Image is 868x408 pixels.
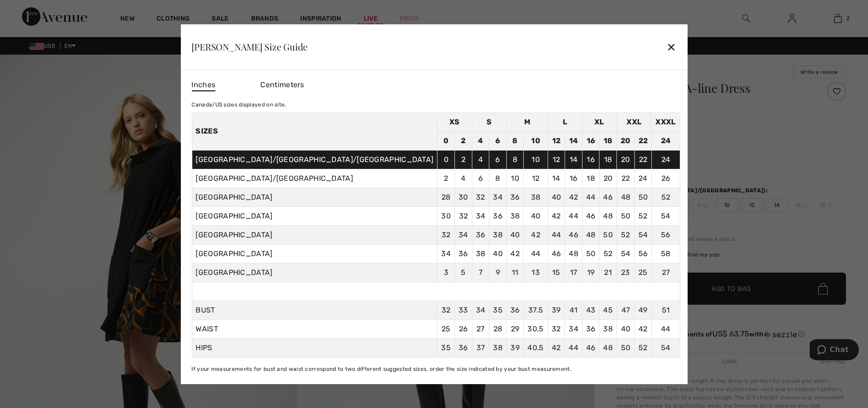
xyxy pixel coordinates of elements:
[459,343,468,352] span: 36
[552,343,561,352] span: 42
[489,263,507,282] td: 9
[565,207,582,225] td: 44
[603,306,613,314] span: 45
[493,324,503,333] span: 28
[192,263,437,282] td: [GEOGRAPHIC_DATA]
[524,150,548,169] td: 10
[506,207,524,225] td: 38
[617,207,635,225] td: 50
[472,169,489,188] td: 6
[506,131,524,150] td: 8
[472,244,489,263] td: 38
[582,131,599,150] td: 16
[506,225,524,244] td: 40
[661,324,671,333] span: 44
[652,169,680,188] td: 26
[621,343,631,352] span: 50
[603,343,613,352] span: 48
[260,80,304,89] span: Centimeters
[582,150,599,169] td: 16
[493,306,503,314] span: 35
[192,338,437,357] td: HIPS
[528,306,543,314] span: 37.5
[493,343,503,352] span: 38
[652,112,680,131] td: XXXL
[524,207,548,225] td: 40
[617,150,635,169] td: 20
[652,188,680,207] td: 52
[548,244,565,263] td: 46
[472,131,489,150] td: 4
[661,343,671,352] span: 54
[476,343,485,352] span: 37
[192,319,437,338] td: WAIST
[634,207,652,225] td: 52
[489,225,507,244] td: 38
[565,188,582,207] td: 42
[459,324,468,333] span: 26
[472,263,489,282] td: 7
[548,112,582,131] td: L
[527,343,543,352] span: 40.5
[437,150,455,169] td: 0
[191,79,215,91] span: Inches
[191,42,308,51] div: [PERSON_NAME] Size Guide
[437,225,455,244] td: 32
[617,169,635,188] td: 22
[548,150,565,169] td: 12
[506,188,524,207] td: 36
[192,150,437,169] td: [GEOGRAPHIC_DATA]/[GEOGRAPHIC_DATA]/[GEOGRAPHIC_DATA]
[506,263,524,282] td: 11
[617,188,635,207] td: 48
[548,169,565,188] td: 14
[524,188,548,207] td: 38
[476,306,486,314] span: 34
[455,263,472,282] td: 5
[666,37,676,56] div: ✕
[524,225,548,244] td: 42
[652,244,680,263] td: 58
[622,306,630,314] span: 47
[524,263,548,282] td: 13
[638,343,648,352] span: 52
[599,244,617,263] td: 52
[552,324,561,333] span: 32
[652,150,680,169] td: 24
[565,169,582,188] td: 16
[510,343,520,352] span: 39
[455,150,472,169] td: 2
[617,244,635,263] td: 54
[192,112,437,150] th: Sizes
[455,244,472,263] td: 36
[599,169,617,188] td: 20
[527,324,543,333] span: 30.5
[506,244,524,263] td: 42
[437,207,455,225] td: 30
[437,169,455,188] td: 2
[582,207,599,225] td: 46
[652,263,680,282] td: 27
[442,306,451,314] span: 32
[472,150,489,169] td: 4
[437,263,455,282] td: 3
[603,324,613,333] span: 38
[455,225,472,244] td: 34
[582,188,599,207] td: 44
[441,343,451,352] span: 35
[565,263,582,282] td: 17
[455,207,472,225] td: 32
[548,188,565,207] td: 40
[192,244,437,263] td: [GEOGRAPHIC_DATA]
[20,6,39,15] span: Chat
[634,263,652,282] td: 25
[586,324,596,333] span: 36
[634,150,652,169] td: 22
[548,131,565,150] td: 12
[582,263,599,282] td: 19
[191,365,680,373] div: If your measurements for bust and waist correspond to two different suggested sizes, order the si...
[552,306,561,314] span: 39
[652,207,680,225] td: 54
[489,244,507,263] td: 40
[472,225,489,244] td: 36
[472,112,506,131] td: S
